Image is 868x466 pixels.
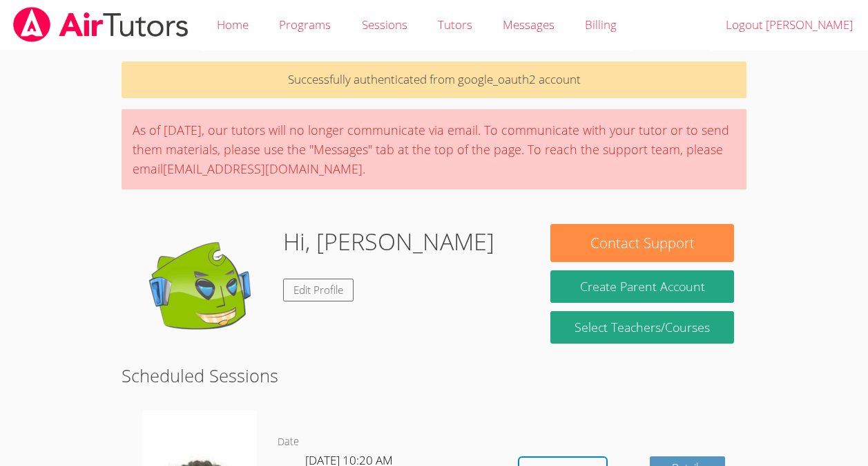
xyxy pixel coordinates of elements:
[122,362,746,389] h2: Scheduled Sessions
[122,62,746,98] p: Successfully authenticated from google_oauth2 account
[550,270,733,303] button: Create Parent Account
[278,434,299,451] dt: Date
[122,109,746,189] div: As of [DATE], our tutors will no longer communicate via email. To communicate with your tutor or ...
[12,7,190,42] img: airtutors_banner-c4298cdbf04f3fff15de1276eac7730deb9818008684d7c2e4769d2f7ddbe033.png
[283,279,354,301] a: Edit Profile
[550,311,733,344] a: Select Teachers/Courses
[283,224,494,259] h1: Hi, [PERSON_NAME]
[503,17,554,32] span: Messages
[134,224,272,362] img: default.png
[550,224,733,262] button: Contact Support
